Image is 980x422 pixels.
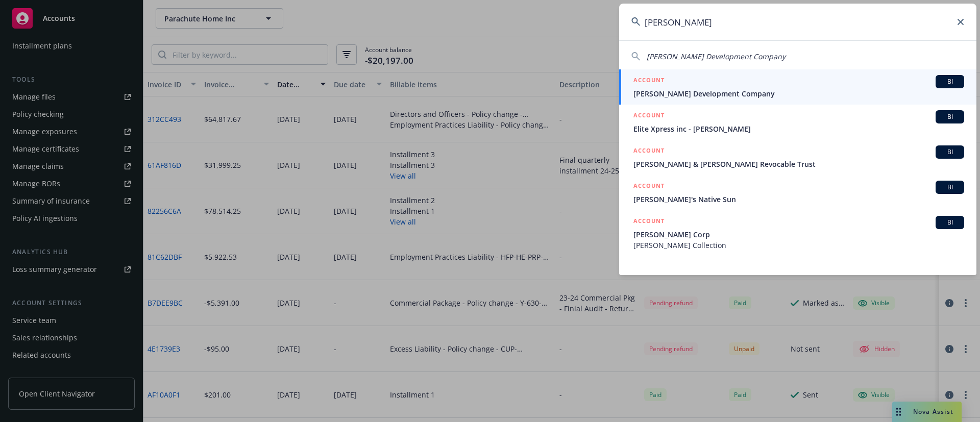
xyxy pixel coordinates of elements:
[633,123,964,134] span: Elite Xpress inc - [PERSON_NAME]
[619,4,976,40] input: Search...
[633,181,665,193] h5: ACCOUNT
[940,183,960,192] span: BI
[940,77,960,86] span: BI
[619,175,976,210] a: ACCOUNTBI[PERSON_NAME]'s Native Sun
[940,147,960,157] span: BI
[633,229,964,240] span: [PERSON_NAME] Corp
[940,112,960,121] span: BI
[633,216,665,228] h5: ACCOUNT
[633,145,665,158] h5: ACCOUNT
[619,69,976,105] a: ACCOUNTBI[PERSON_NAME] Development Company
[940,218,960,227] span: BI
[619,105,976,140] a: ACCOUNTBIElite Xpress inc - [PERSON_NAME]
[633,75,665,87] h5: ACCOUNT
[619,210,976,256] a: ACCOUNTBI[PERSON_NAME] Corp[PERSON_NAME] Collection
[633,194,964,205] span: [PERSON_NAME]'s Native Sun
[619,140,976,175] a: ACCOUNTBI[PERSON_NAME] & [PERSON_NAME] Revocable Trust
[633,240,964,251] span: [PERSON_NAME] Collection
[647,52,786,61] span: [PERSON_NAME] Development Company
[633,88,964,99] span: [PERSON_NAME] Development Company
[633,159,964,169] span: [PERSON_NAME] & [PERSON_NAME] Revocable Trust
[633,110,665,122] h5: ACCOUNT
